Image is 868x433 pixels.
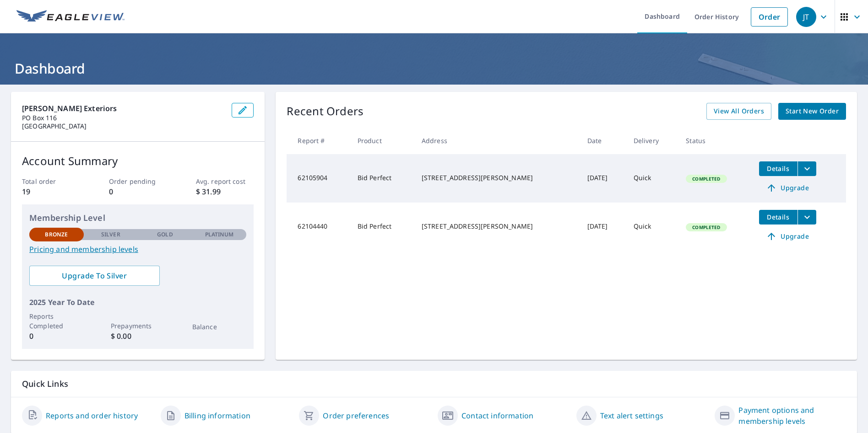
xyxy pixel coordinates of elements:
h1: Dashboard [11,59,857,78]
span: View All Orders [714,106,764,117]
p: Recent Orders [287,103,363,120]
p: PO Box 116 [22,114,224,122]
button: detailsBtn-62105904 [759,161,797,176]
span: Upgrade [765,231,811,242]
a: Order [751,7,788,27]
a: Upgrade [759,229,816,244]
p: Order pending [109,176,167,186]
p: Prepayments [111,321,165,331]
td: 62104440 [287,203,350,251]
td: Quick [626,154,679,203]
td: Bid Perfect [350,154,414,203]
p: Platinum [205,230,234,239]
button: filesDropdownBtn-62104440 [797,210,816,225]
th: Product [350,127,414,154]
th: Address [414,127,580,154]
span: Details [765,213,792,221]
p: [GEOGRAPHIC_DATA] [22,122,224,130]
p: [PERSON_NAME] Exteriors [22,103,224,114]
div: [STREET_ADDRESS][PERSON_NAME] [422,222,573,231]
p: 0 [109,186,167,197]
a: View All Orders [706,103,771,120]
a: Billing information [184,410,250,421]
a: Upgrade To Silver [29,266,160,286]
span: Start New Order [786,106,839,117]
p: 19 [22,186,80,197]
p: Total order [22,176,80,186]
p: Avg. report cost [196,176,254,186]
td: Bid Perfect [350,203,414,251]
a: Upgrade [759,181,816,195]
a: Contact information [461,410,533,421]
span: Completed [687,224,726,230]
p: Quick Links [22,378,846,390]
button: filesDropdownBtn-62105904 [797,161,816,176]
p: Bronze [45,230,68,239]
span: Details [765,164,792,173]
p: $ 0.00 [111,331,165,342]
p: Account Summary [22,153,254,169]
span: Completed [687,176,726,182]
span: Upgrade To Silver [37,271,152,281]
p: $ 31.99 [196,186,254,197]
p: Silver [101,230,120,239]
a: Pricing and membership levels [29,244,246,255]
th: Report # [287,127,350,154]
p: Membership Level [29,212,246,224]
a: Payment options and membership levels [738,405,846,427]
a: Start New Order [778,103,846,120]
img: EV Logo [16,10,125,24]
th: Status [678,127,751,154]
button: detailsBtn-62104440 [759,210,797,225]
p: Reports Completed [29,311,84,331]
td: [DATE] [580,203,626,251]
th: Date [580,127,626,154]
td: [DATE] [580,154,626,203]
div: JT [796,7,816,27]
p: 2025 Year To Date [29,297,246,308]
p: 0 [29,331,84,342]
span: Upgrade [765,182,811,193]
div: [STREET_ADDRESS][PERSON_NAME] [422,173,573,182]
td: 62105904 [287,154,350,203]
p: Gold [157,230,173,239]
p: Balance [192,322,247,331]
a: Reports and order history [46,410,138,421]
th: Delivery [626,127,679,154]
a: Order preferences [323,410,389,421]
a: Text alert settings [600,410,663,421]
td: Quick [626,203,679,251]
